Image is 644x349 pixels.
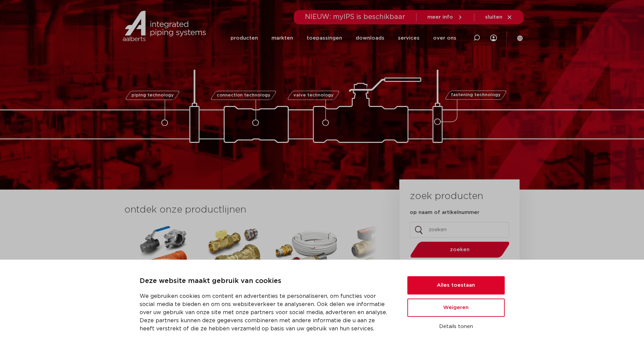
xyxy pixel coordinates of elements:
[410,209,479,216] label: op naam of artikelnummer
[307,25,342,51] a: toepassingen
[134,223,195,327] a: VSHShurjoint
[410,222,509,238] input: zoeken
[398,25,420,51] a: services
[428,247,492,252] span: zoeken
[427,14,463,20] a: meer info
[407,241,512,258] button: zoeken
[293,93,334,97] span: valve technology
[140,276,391,287] p: Deze website maakt gebruik van cookies
[347,223,408,327] a: VSHTectite
[427,15,453,20] span: meer info
[231,25,456,51] nav: Menu
[490,24,497,51] div: my IPS
[407,276,505,295] button: Alles toestaan
[231,25,258,51] a: producten
[132,93,174,97] span: piping technology
[216,93,270,97] span: connection technology
[485,14,512,20] a: sluiten
[485,15,502,20] span: sluiten
[407,321,505,332] button: Details tonen
[205,223,266,327] a: VSHSuper
[140,292,391,333] p: We gebruiken cookies om content en advertenties te personaliseren, om functies voor social media ...
[356,25,384,51] a: downloads
[433,25,456,51] a: over ons
[124,203,377,217] h3: ontdek onze productlijnen
[276,223,337,327] a: VSHUltraPress
[407,299,505,317] button: Weigeren
[451,93,501,97] span: fastening technology
[410,190,483,203] h3: zoek producten
[305,14,405,20] span: NIEUW: myIPS is beschikbaar
[271,25,293,51] a: markten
